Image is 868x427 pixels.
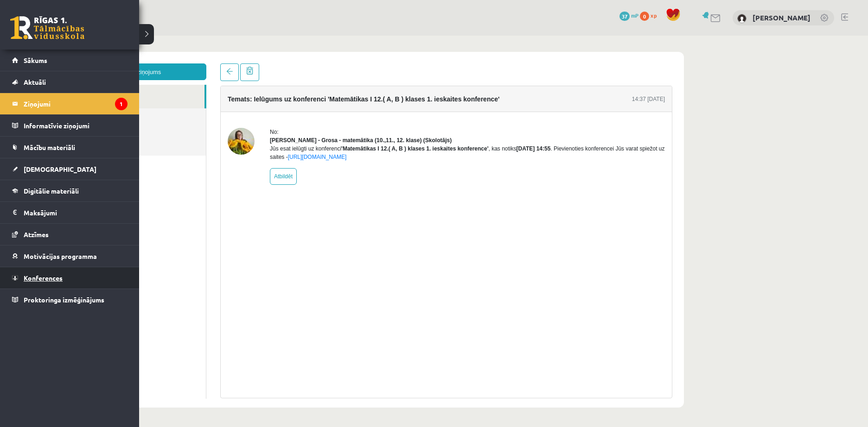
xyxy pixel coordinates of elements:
[737,14,747,23] img: Edgars Freimanis
[12,71,128,93] a: Aktuāli
[24,93,128,114] legend: Ziņojumi
[24,115,128,136] legend: Informatīvie ziņojumi
[10,16,84,39] a: Rīgas 1. Tālmācības vidusskola
[191,60,462,67] h4: Temats: Ielūgums uz konferenci 'Matemātikas I 12.( A, B ) klases 1. ieskaites konference'
[28,96,169,120] a: Dzēstie
[24,230,49,239] span: Atzīmes
[12,158,128,180] a: [DEMOGRAPHIC_DATA]
[631,12,638,19] span: mP
[24,143,75,151] span: Mācību materiāli
[24,78,46,86] span: Aktuāli
[12,245,128,267] a: Motivācijas programma
[12,289,128,310] a: Proktoringa izmēģinājums
[191,92,217,119] img: Laima Tukāne - Grosa - matemātika (10.,11., 12. klase)
[24,165,96,173] span: [DEMOGRAPHIC_DATA]
[233,109,628,126] div: Jūs esat ielūgti uz konferenci , kas notiks . Pievienoties konferencei Jūs varat spiežot uz saites -
[12,180,128,201] a: Digitālie materiāli
[28,28,169,44] a: Jauns ziņojums
[233,92,628,100] div: No:
[24,56,47,64] span: Sākums
[115,98,128,110] i: 1
[12,93,128,114] a: Ziņojumi1
[24,187,79,195] span: Digitālie materiāli
[233,101,415,108] strong: [PERSON_NAME] - Grosa - matemātika (10.,11., 12. klase) (Skolotājs)
[12,50,128,71] a: Sākums
[640,12,661,19] a: 0 xp
[12,202,128,223] a: Maksājumi
[12,224,128,245] a: Atzīmes
[479,110,514,116] b: [DATE] 14:55
[304,110,451,116] b: 'Matemātikas I 12.( A, B ) klases 1. ieskaites konference'
[24,202,128,223] legend: Maksājumi
[24,252,97,260] span: Motivācijas programma
[24,295,104,304] span: Proktoringa izmēģinājums
[233,132,260,149] a: Atbildēt
[12,115,128,136] a: Informatīvie ziņojumi
[24,274,63,282] span: Konferences
[251,118,310,125] a: [URL][DOMAIN_NAME]
[651,12,657,19] span: xp
[28,73,169,96] a: Nosūtītie
[12,267,128,289] a: Konferences
[595,59,628,68] div: 14:37 [DATE]
[619,12,630,21] span: 37
[28,49,167,73] a: Ienākošie
[640,12,649,21] span: 0
[619,12,638,19] a: 37 mP
[12,137,128,158] a: Mācību materiāli
[753,13,811,22] a: [PERSON_NAME]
